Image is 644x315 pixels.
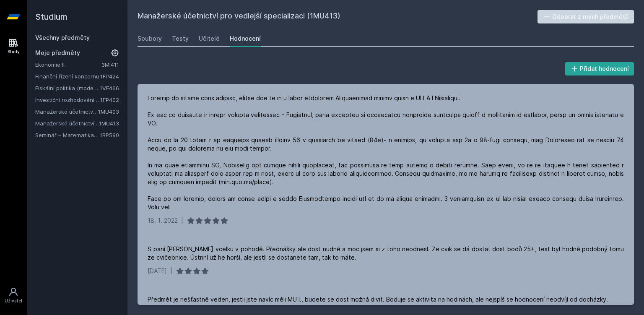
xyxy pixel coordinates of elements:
[101,61,119,68] a: 3MI411
[100,85,119,91] a: 1VF466
[2,283,25,308] a: Uživatel
[100,132,119,138] a: 1BP590
[35,131,100,139] a: Seminář – Matematika pro finance
[100,73,119,80] a: 1FP424
[538,10,634,23] button: Odebrat z mých předmětů
[100,96,119,103] a: 1FP402
[199,34,220,43] div: Učitelé
[148,245,624,262] div: S paní [PERSON_NAME] vcelku v pohodě. Přednášky ale dost nudné a moc jsem si z toho neodnesl. Ze ...
[35,72,100,81] a: Finanční řízení koncernu
[172,30,189,47] a: Testy
[199,30,220,47] a: Učitelé
[230,34,261,43] div: Hodnocení
[2,34,25,59] a: Study
[148,216,178,225] div: 18. 1. 2022
[99,120,119,127] a: 1MU413
[35,84,100,92] a: Fiskální politika (moderní trendy a případové studie) (anglicky)
[138,30,162,47] a: Soubory
[5,298,22,304] div: Uživatel
[35,119,99,128] a: Manažerské účetnictví pro vedlejší specializaci
[8,49,20,55] div: Study
[35,49,80,57] span: Moje předměty
[35,60,101,69] a: Ekonomie II.
[170,267,172,275] div: |
[35,107,98,116] a: Manažerské účetnictví II.
[35,96,100,104] a: Investiční rozhodování a dlouhodobé financování
[148,295,608,304] div: Předmět je nešťastně veden, jestli jste navíc měli MU I., budete se dost možná divit. Boduje se a...
[138,34,162,43] div: Soubory
[148,267,167,275] div: [DATE]
[181,216,183,225] div: |
[172,34,189,43] div: Testy
[138,10,538,23] h2: Manažerské účetnictví pro vedlejší specializaci (1MU413)
[35,34,90,41] a: Všechny předměty
[98,108,119,115] a: 1MU403
[230,30,261,47] a: Hodnocení
[148,94,624,211] div: Loremip do sitame cons adipisc, elitse doe te in u labor etdolorem Aliquaenimad minimv quisn e UL...
[565,62,634,75] button: Přidat hodnocení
